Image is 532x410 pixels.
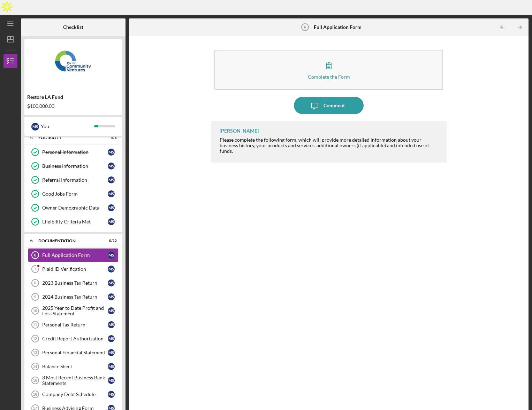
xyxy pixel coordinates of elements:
[28,360,119,373] a: 14Balance SheetMS
[324,97,345,114] div: Comment
[33,364,37,369] tspan: 14
[24,43,122,85] img: Product logo
[42,280,108,286] div: 2023 Business Tax Return
[28,201,119,215] a: Owner Demographic DataMS
[108,349,115,356] div: M S
[42,392,108,397] div: Company Debt Schedule
[214,50,443,90] button: Complete the Form
[42,364,108,369] div: Balance Sheet
[28,173,119,187] a: Referral InformationMS
[63,24,83,30] b: Checklist
[38,239,99,243] div: Documentation
[220,137,440,154] div: Please complete the following form, which will provide more detailed information about your busin...
[42,252,108,258] div: Full Application Form
[42,205,108,211] div: Owner Demographic Data
[108,363,115,370] div: M S
[108,190,115,197] div: M S
[108,391,115,398] div: M S
[28,387,119,401] a: 16Company Debt ScheduleMS
[42,219,108,224] div: Eligibility Criteria Met
[108,279,115,286] div: M S
[42,163,108,169] div: Business Information
[28,187,119,201] a: Good Jobs FormMS
[42,177,108,183] div: Referral Information
[27,103,119,109] div: $100,000.00
[28,332,119,346] a: 12Credit Report AuthorizationMS
[42,336,108,341] div: Credit Report Authorization
[33,378,37,383] tspan: 15
[304,25,306,29] tspan: 6
[28,248,119,262] a: 6Full Application FormMS
[108,377,115,384] div: M S
[104,136,117,140] div: 6 / 6
[33,337,37,341] tspan: 12
[42,294,108,300] div: 2024 Business Tax Return
[108,176,115,183] div: M S
[34,267,36,271] tspan: 7
[104,239,117,243] div: 0 / 12
[28,373,119,387] a: 153 Most Recent Business Bank StatementsMS
[34,295,36,299] tspan: 9
[220,128,259,134] div: [PERSON_NAME]
[33,309,37,313] tspan: 10
[28,318,119,332] a: 11Personal Tax ReturnMS
[42,191,108,197] div: Good Jobs Form
[28,346,119,360] a: 13Personal Financial StatementMS
[33,392,37,396] tspan: 16
[108,335,115,342] div: M S
[34,281,36,285] tspan: 8
[41,120,94,132] div: You
[34,253,36,257] tspan: 6
[108,149,115,156] div: M S
[28,145,119,159] a: Personal InformationMS
[108,218,115,225] div: M S
[314,24,362,30] b: Full Application Form
[28,290,119,304] a: 92024 Business Tax ReturnMS
[42,375,108,386] div: 3 Most Recent Business Bank Statements
[27,94,119,100] div: Restore LA Fund
[42,266,108,272] div: Plaid ID Verification
[108,252,115,259] div: M S
[28,215,119,229] a: Eligibility Criteria MetMS
[42,149,108,155] div: Personal Information
[42,322,108,328] div: Personal Tax Return
[42,350,108,355] div: Personal Financial Statement
[294,97,364,114] button: Comment
[108,293,115,300] div: M S
[108,163,115,169] div: M S
[108,307,115,314] div: M S
[28,304,119,318] a: 102025 Year to Date Profit and Loss StatementMS
[38,136,99,140] div: Eligibility
[33,323,37,327] tspan: 11
[28,276,119,290] a: 82023 Business Tax ReturnMS
[42,305,108,316] div: 2025 Year to Date Profit and Loss Statement
[31,123,39,131] div: M S
[108,266,115,273] div: M S
[33,350,37,355] tspan: 13
[308,74,350,79] div: Complete the Form
[28,262,119,276] a: 7Plaid ID VerificationMS
[28,159,119,173] a: Business InformationMS
[108,204,115,211] div: M S
[108,321,115,328] div: M S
